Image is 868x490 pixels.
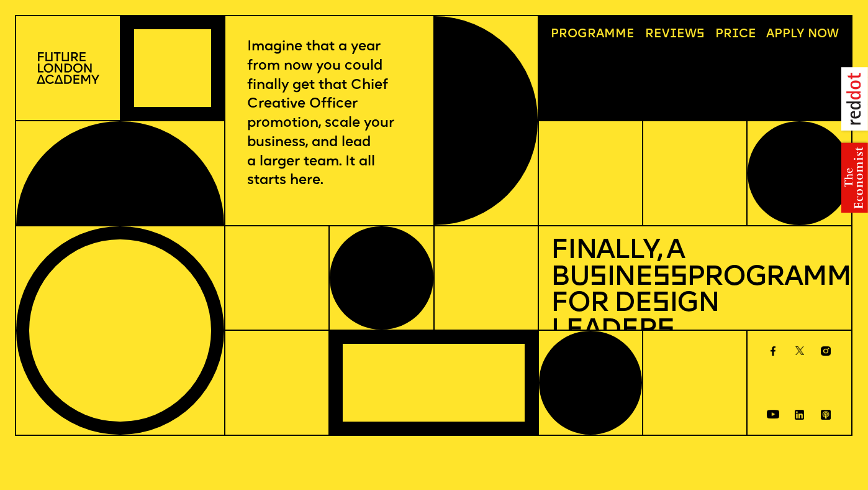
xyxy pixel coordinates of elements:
h1: Finally, a Bu ine Programme for De ign Leader [551,238,839,344]
a: Reviews [639,22,710,47]
span: a [596,29,604,40]
span: ss [653,264,687,292]
span: s [652,290,669,318]
span: A [766,29,774,40]
p: Imagine that a year from now you could finally get that Chief Creative Officer promotion, scale y... [247,38,412,191]
a: Price [709,22,762,47]
a: Apply now [761,22,845,47]
span: s [589,264,607,292]
a: Programme [545,22,641,47]
span: s [657,317,674,344]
